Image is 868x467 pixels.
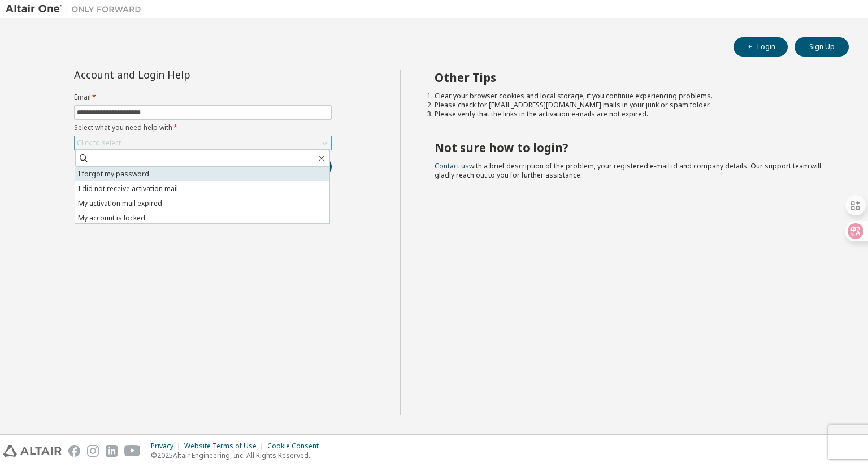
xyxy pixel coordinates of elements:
li: Clear your browser cookies and local storage, if you continue experiencing problems. [435,92,829,101]
label: Email [74,93,332,102]
div: Click to select [77,139,121,148]
p: © 2025 Altair Engineering, Inc. All Rights Reserved. [151,451,325,460]
li: Please check for [EMAIL_ADDRESS][DOMAIN_NAME] mails in your junk or spam folder. [435,101,829,110]
span: with a brief description of the problem, your registered e-mail id and company details. Our suppo... [435,161,821,180]
h2: Other Tips [435,70,829,85]
div: Website Terms of Use [184,442,267,451]
label: Select what you need help with [74,123,332,132]
img: linkedin.svg [106,445,118,457]
div: Account and Login Help [74,70,280,79]
img: altair_logo.svg [3,445,62,457]
li: Please verify that the links in the activation e-mails are not expired. [435,110,829,119]
img: Altair One [6,3,147,15]
button: Sign Up [795,37,849,57]
img: youtube.svg [124,445,141,457]
img: facebook.svg [68,445,80,457]
h2: Not sure how to login? [435,140,829,155]
li: I forgot my password [75,167,329,181]
div: Cookie Consent [267,442,325,451]
a: Contact us [435,161,469,171]
button: Login [734,37,788,57]
div: Privacy [151,442,184,451]
img: instagram.svg [87,445,99,457]
div: Click to select [75,136,331,150]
